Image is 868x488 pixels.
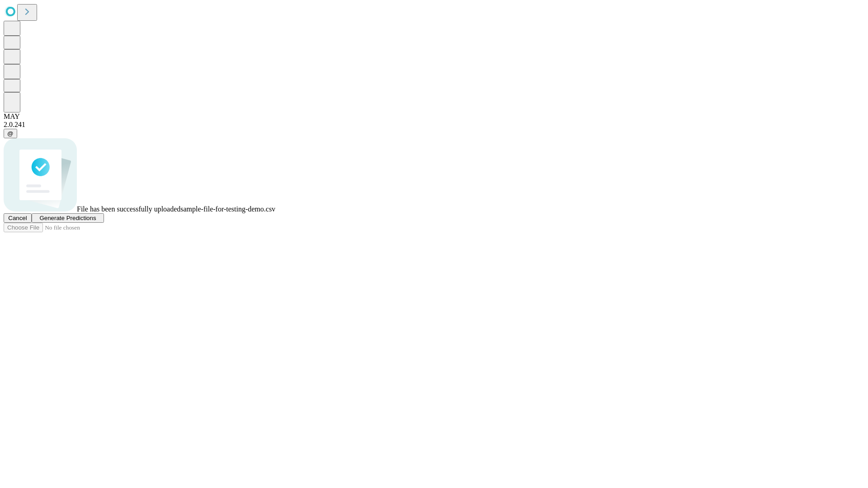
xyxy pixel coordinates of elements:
span: Cancel [8,215,27,221]
span: Generate Predictions [39,215,96,221]
span: sample-file-for-testing-demo.csv [180,205,275,213]
div: MAY [4,113,864,121]
span: @ [7,130,14,137]
button: Generate Predictions [32,213,104,223]
div: 2.0.241 [4,121,864,129]
button: Cancel [4,213,32,223]
button: @ [4,129,17,138]
span: File has been successfully uploaded [77,205,180,213]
